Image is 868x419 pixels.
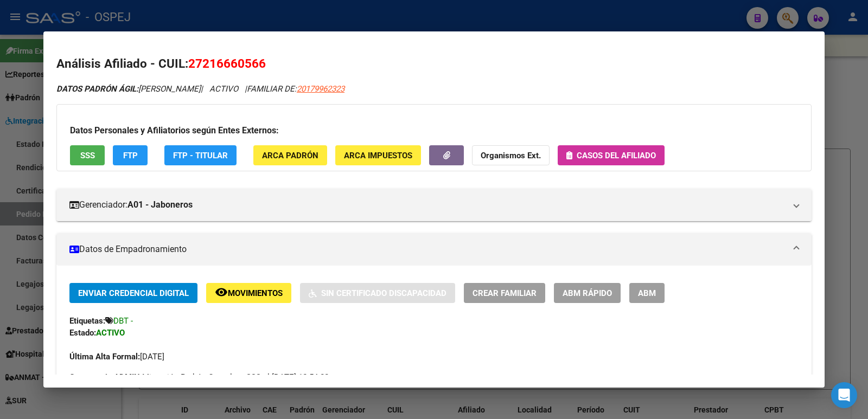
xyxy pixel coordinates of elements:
span: Sin Certificado Discapacidad [321,288,446,298]
span: ABM [638,288,656,298]
mat-expansion-panel-header: Gerenciador:A01 - Jaboneros [56,189,812,221]
mat-expansion-panel-header: Datos de Empadronamiento [56,233,812,266]
span: [PERSON_NAME] [56,84,201,94]
span: FTP - Titular [173,151,228,160]
i: | ACTIVO | [56,84,344,94]
span: SSS [80,151,95,160]
span: Crear Familiar [473,288,537,298]
span: 27216660566 [188,56,266,70]
button: FTP - Titular [164,145,237,165]
strong: Comentario ADMIN: [69,372,142,382]
strong: DATOS PADRÓN ÁGIL: [56,84,138,94]
span: ARCA Impuestos [344,151,412,160]
h2: Análisis Afiliado - CUIL: [56,55,812,73]
h3: Datos Personales y Afiliatorios según Entes Externos: [70,124,798,137]
button: Movimientos [206,283,291,303]
button: ABM Rápido [554,283,621,303]
button: ARCA Impuestos [335,145,421,165]
strong: Estado: [69,328,96,338]
mat-icon: remove_red_eye [215,286,228,299]
span: 20179962323 [297,84,344,94]
span: [DATE] [69,352,164,362]
button: FTP [113,145,148,165]
mat-panel-title: Datos de Empadronamiento [69,243,786,256]
strong: A01 - Jaboneros [127,198,193,211]
span: ARCA Padrón [262,151,318,160]
span: Movimientos [228,288,283,298]
button: SSS [70,145,105,165]
span: Casos del afiliado [577,151,656,160]
strong: Organismos Ext. [481,151,541,160]
span: FTP [123,151,138,160]
span: ABM Rápido [563,288,612,298]
button: Sin Certificado Discapacidad [300,283,455,303]
button: ABM [629,283,665,303]
strong: ACTIVO [96,328,125,338]
span: FAMILIAR DE: [247,84,344,94]
button: Casos del afiliado [558,145,665,165]
span: Enviar Credencial Digital [78,288,189,298]
div: Open Intercom Messenger [831,382,857,408]
strong: Etiquetas: [69,316,105,326]
button: Organismos Ext. [472,145,550,165]
strong: Última Alta Formal: [69,352,140,362]
button: Crear Familiar [464,283,545,303]
span: DBT - [113,316,133,326]
button: Enviar Credencial Digital [69,283,197,303]
span: Migración Padrón Completo SSS el [DATE] 12:54:22 [69,371,329,383]
button: ARCA Padrón [253,145,327,165]
mat-panel-title: Gerenciador: [69,198,786,211]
